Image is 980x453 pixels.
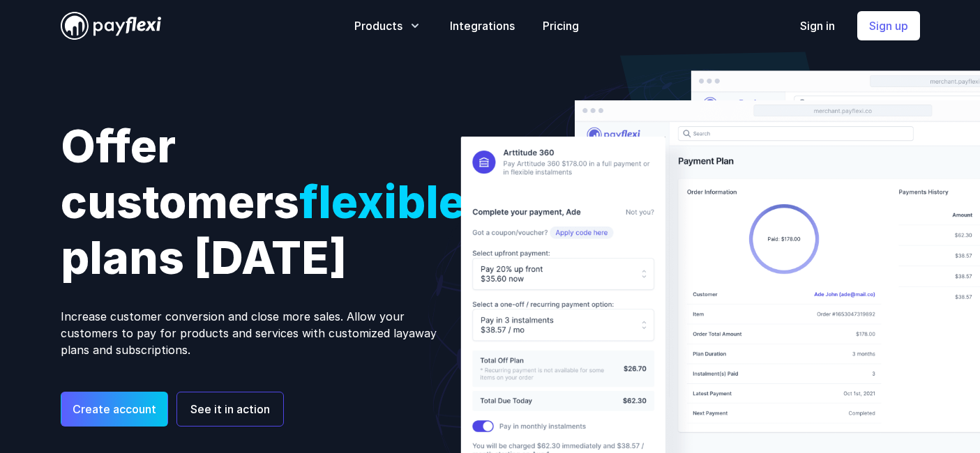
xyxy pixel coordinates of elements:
span: flexible [299,175,465,229]
a: Pricing [543,17,579,34]
button: Products [354,17,422,34]
img: PayFlexi [61,12,161,40]
a: Create account [61,392,168,427]
p: Increase customer conversion and close more sales. Allow your customers to pay for products and s... [61,308,462,358]
a: Sign up [857,11,920,40]
span: Products [354,17,402,34]
a: Sign in [800,17,835,34]
button: See it in action [176,392,284,427]
a: Integrations [450,17,515,34]
span: Offer customers payment plans [DATE] [61,119,663,284]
